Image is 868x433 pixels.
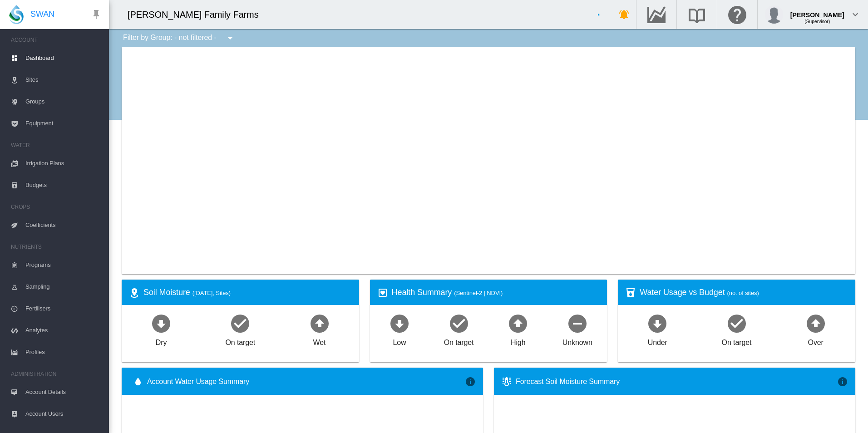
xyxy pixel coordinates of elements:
span: Budgets [25,174,102,196]
div: Wet [313,334,326,348]
md-icon: icon-map-marker-radius [129,287,140,298]
span: WATER [11,138,102,153]
button: icon-bell-ring [615,5,633,24]
span: ([DATE], Sites) [192,290,231,296]
div: Low [393,334,406,348]
md-icon: icon-arrow-down-bold-circle [389,312,410,334]
span: Account Users [25,403,102,425]
md-icon: Go to the Data Hub [646,9,667,20]
md-icon: Click here for help [726,9,748,20]
md-icon: icon-information [465,376,476,387]
button: icon-menu-down [221,29,239,47]
md-icon: icon-cup-water [625,287,636,298]
md-icon: icon-chevron-down [850,9,861,20]
span: Equipment [25,113,102,134]
md-icon: icon-water [133,376,143,387]
div: Filter by Group: - not filtered - [116,29,242,47]
md-icon: icon-arrow-down-bold-circle [150,312,172,334]
span: (Supervisor) [804,19,830,24]
md-icon: icon-arrow-up-bold-circle [805,312,827,334]
span: SWAN [30,9,54,20]
md-icon: icon-minus-circle [567,312,588,334]
md-icon: icon-information [837,376,848,387]
img: profile.jpg [765,5,783,24]
div: Under [648,334,667,348]
span: (Sentinel-2 | NDVI) [454,290,503,296]
md-icon: icon-checkbox-marked-circle [726,312,748,334]
md-icon: icon-heart-box-outline [377,287,388,298]
md-icon: icon-pin [91,9,102,20]
span: Dashboard [25,47,102,69]
div: On target [444,334,474,348]
span: Sampling [25,276,102,298]
span: Groups [25,91,102,113]
div: Soil Moisture [143,287,352,298]
div: Forecast Soil Moisture Summary [516,377,837,387]
md-icon: icon-thermometer-lines [501,376,512,387]
div: High [511,334,526,348]
span: Programs [25,254,102,276]
div: [PERSON_NAME] Family Farms [128,8,267,21]
div: Over [808,334,824,348]
div: Unknown [562,334,592,348]
md-icon: icon-arrow-down-bold-circle [646,312,668,334]
md-icon: icon-arrow-up-bold-circle [507,312,529,334]
span: CROPS [11,200,102,214]
md-icon: Search the knowledge base [686,9,708,20]
md-icon: icon-menu-down [225,33,236,44]
span: Account Water Usage Summary [147,377,465,387]
div: Water Usage vs Budget [640,287,848,298]
div: Health Summary [392,287,600,298]
span: (no. of sites) [727,290,759,296]
div: Dry [156,334,167,348]
md-icon: icon-checkbox-marked-circle [448,312,470,334]
span: NUTRIENTS [11,240,102,254]
span: Fertilisers [25,298,102,320]
span: Analytes [25,320,102,341]
md-icon: icon-bell-ring [619,9,630,20]
div: On target [722,334,752,348]
span: Irrigation Plans [25,153,102,174]
div: On target [225,334,255,348]
md-icon: icon-arrow-up-bold-circle [309,312,330,334]
span: ACCOUNT [11,33,102,47]
md-icon: icon-checkbox-marked-circle [229,312,251,334]
span: Coefficients [25,214,102,236]
img: SWAN-Landscape-Logo-Colour-drop.png [9,5,24,24]
span: Account Details [25,381,102,403]
div: [PERSON_NAME] [790,7,844,16]
span: ADMINISTRATION [11,367,102,381]
span: Profiles [25,341,102,363]
span: Sites [25,69,102,91]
